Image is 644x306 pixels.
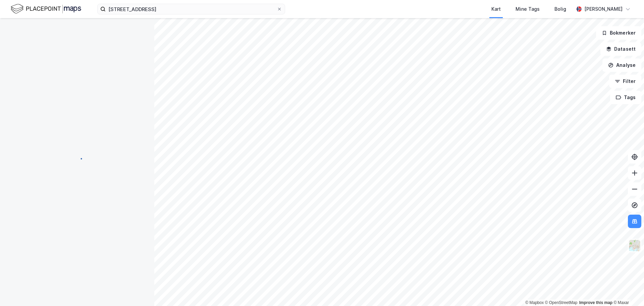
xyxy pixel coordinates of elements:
img: logo.f888ab2527a4732fd821a326f86c7f29.svg [11,3,81,15]
button: Datasett [600,42,641,56]
div: [PERSON_NAME] [584,5,623,13]
div: Mine Tags [516,5,540,13]
a: Mapbox [525,300,544,305]
button: Tags [610,91,641,104]
input: Søk på adresse, matrikkel, gårdeiere, leietakere eller personer [106,4,277,14]
a: OpenStreetMap [545,300,578,305]
button: Analyse [602,58,641,72]
div: Bolig [554,5,566,13]
img: Z [628,239,641,252]
iframe: Chat Widget [610,274,644,306]
a: Improve this map [579,300,612,305]
div: Kart [491,5,501,13]
img: spinner.a6d8c91a73a9ac5275cf975e30b51cfb.svg [72,153,83,164]
button: Filter [609,75,641,88]
div: Kontrollprogram for chat [610,274,644,306]
button: Bokmerker [596,26,641,40]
